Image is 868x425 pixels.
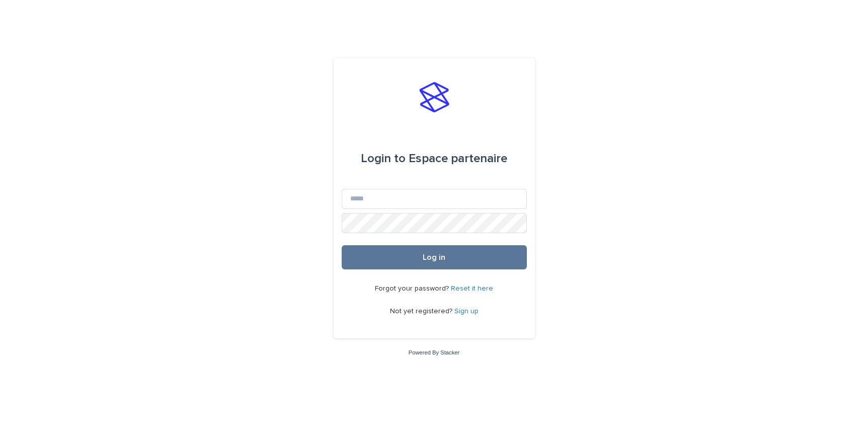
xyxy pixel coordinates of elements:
button: Log in [342,245,527,269]
span: Log in [423,253,445,261]
a: Reset it here [451,285,493,292]
img: stacker-logo-s-only.png [419,82,449,112]
span: Login to [361,153,406,165]
span: Forgot your password? [375,285,451,292]
a: Powered By Stacker [409,349,459,356]
div: Espace partenaire [361,145,507,173]
span: Not yet registered? [390,308,454,315]
a: Sign up [454,308,479,315]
